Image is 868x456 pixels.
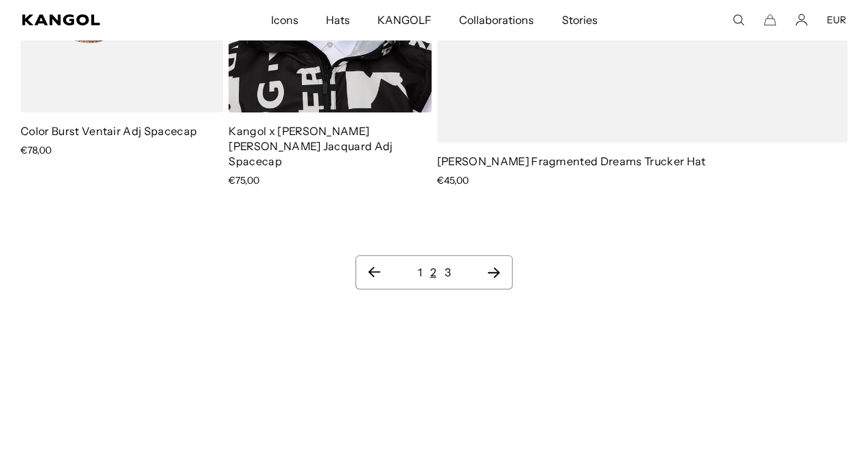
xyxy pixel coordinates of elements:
[21,144,51,156] span: €78,00
[21,124,197,138] a: Color Burst Ventair Adj Spacecap
[437,154,706,168] a: [PERSON_NAME] Fragmented Dreams Trucker Hat
[827,14,846,26] button: EUR
[417,265,421,279] a: 1 page
[732,14,744,26] summary: Search here
[22,14,178,25] a: Kangol
[764,14,776,26] button: Cart
[795,14,808,26] a: Account
[430,265,436,279] a: 2 page
[445,265,451,279] a: 3 page
[355,255,512,289] nav: Pagination
[367,265,382,279] a: Previous page
[228,124,392,168] a: Kangol x [PERSON_NAME] [PERSON_NAME] Jacquard Adj Spacecap
[437,174,469,187] span: €45,00
[486,265,501,279] a: Next page
[228,174,259,187] span: €75,00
